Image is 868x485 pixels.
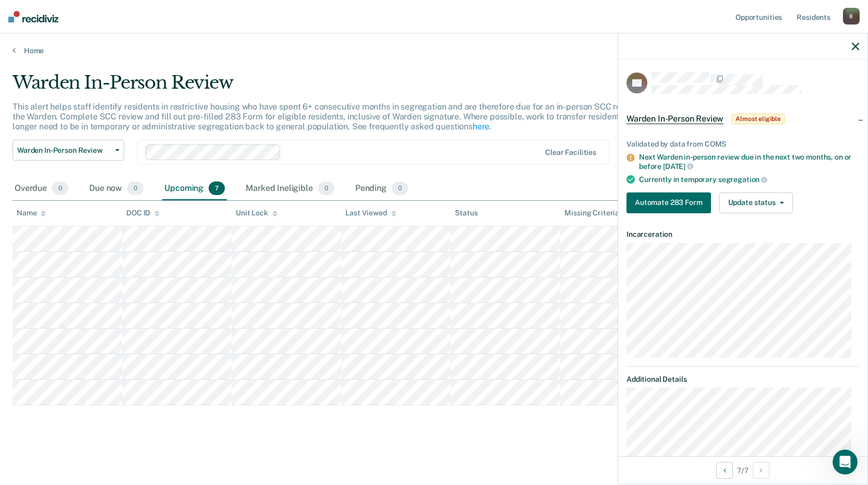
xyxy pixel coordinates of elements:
[833,450,858,475] iframe: Intercom live chat
[126,209,160,217] div: DOC ID
[639,153,859,171] div: Next Warden in-person review due in the next two months, on or before [DATE]
[719,192,793,213] button: Update status
[732,114,784,124] span: Almost eligible
[52,181,68,195] span: 0
[753,462,769,479] button: Next Opportunity
[8,11,58,22] img: Recidiviz
[473,122,489,131] a: here
[13,46,855,55] a: Home
[618,102,867,136] div: Warden In-Person ReviewAlmost eligible
[639,175,859,184] div: Currently in temporary
[564,209,619,217] div: Missing Criteria
[17,209,46,217] div: Name
[209,181,225,195] span: 7
[626,192,711,213] button: Automate 283 Form
[127,181,143,195] span: 0
[545,148,596,157] div: Clear facilities
[626,140,859,149] div: Validated by data from COMS
[843,8,860,25] div: B
[626,114,724,124] span: Warden In-Person Review
[87,177,146,200] div: Due now
[716,462,733,479] button: Previous Opportunity
[718,175,767,184] span: segregation
[13,177,70,200] div: Overdue
[17,146,111,155] span: Warden In-Person Review
[244,177,336,200] div: Marked Ineligible
[13,102,656,131] p: This alert helps staff identify residents in restrictive housing who have spent 6+ consecutive mo...
[626,230,859,239] dt: Incarceration
[162,177,227,200] div: Upcoming
[618,456,867,484] div: 7 / 7
[318,181,334,195] span: 0
[353,177,410,200] div: Pending
[392,181,408,195] span: 0
[345,209,396,217] div: Last Viewed
[626,375,859,384] dt: Additional Details
[626,192,715,213] a: Navigate to form link
[455,209,477,217] div: Status
[236,209,278,217] div: Unit Lock
[13,72,664,102] div: Warden In-Person Review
